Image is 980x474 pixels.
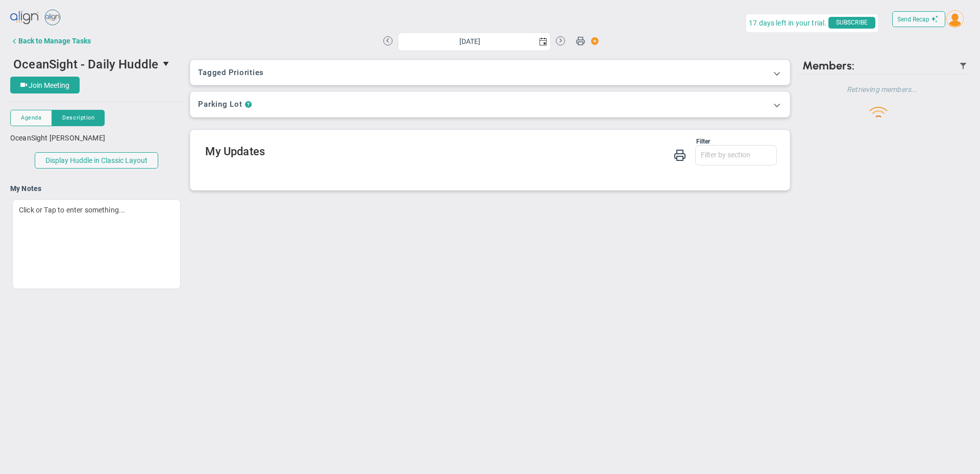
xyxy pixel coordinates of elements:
[198,68,781,77] h3: Tagged Priorities
[158,55,176,73] span: select
[205,138,710,145] div: Filter
[10,77,80,93] button: Join Meeting
[10,8,40,28] img: align-logo.svg
[13,57,158,72] span: OceanSight - Daily Huddle
[802,59,854,73] span: Members:
[10,31,91,51] button: Back to Manage Tasks
[892,11,945,27] button: Send Recap
[10,134,105,142] span: OceanSight [PERSON_NAME]
[35,152,158,169] button: Display Huddle in Classic Layout
[797,85,967,94] h4: Retrieving members...
[674,148,686,161] span: Print My Huddle Updates
[749,17,826,30] span: 17 days left in your trial.
[18,37,91,45] div: Back to Manage Tasks
[897,16,929,23] span: Send Recap
[696,146,776,164] input: Filter by section
[52,110,105,126] button: Description
[536,33,550,51] span: select
[828,17,875,29] span: SUBSCRIBE
[198,100,242,109] h3: Parking Lot
[946,10,964,28] img: 206891.Person.photo
[586,34,599,48] span: Action Button
[62,113,94,122] span: Description
[10,110,52,126] button: Agenda
[10,184,183,193] h4: My Notes
[21,113,41,122] span: Agenda
[12,199,181,289] div: Click or Tap to enter something...
[576,36,585,50] span: Print Huddle
[29,81,69,89] span: Join Meeting
[205,145,776,160] h2: My Updates
[959,62,967,70] span: Filter Updated Members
